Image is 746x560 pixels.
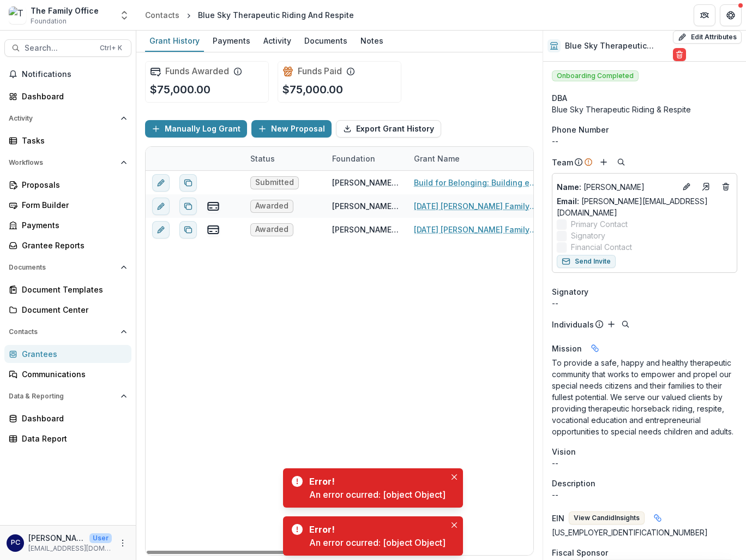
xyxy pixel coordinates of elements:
div: Grantee Reports [22,240,123,251]
a: Notes [356,31,388,52]
div: Blue Sky Therapeutic Riding & Respite [552,104,737,115]
button: Open Workflows [4,154,131,171]
button: Open Documents [4,259,131,276]
button: Export Grant History [336,120,441,138]
div: Document Templates [22,284,123,295]
button: edit [152,198,170,215]
button: Edit Attributes [673,31,742,44]
div: Payments [208,33,255,49]
span: Vision [552,446,576,457]
a: Document Templates [4,281,131,299]
div: Grant Name [407,147,544,170]
span: Activity [9,115,116,122]
button: Send Invite [557,255,616,268]
div: An error ocurred: [object Object] [309,488,446,501]
a: Grant History [145,31,204,52]
div: Pam Carris [11,539,20,546]
span: Foundation [31,16,67,26]
div: Error! [309,523,441,536]
a: Payments [208,31,255,52]
div: Dashboard [22,91,123,102]
button: Close [448,519,461,532]
div: Grant History [145,33,204,49]
a: Document Center [4,301,131,319]
button: Duplicate proposal [179,174,197,192]
p: [PERSON_NAME] [557,181,676,193]
span: Awarded [255,201,288,211]
div: Status [244,147,326,170]
div: Data Report [22,433,123,444]
div: Grantees [22,348,123,360]
span: Fiscal Sponsor [552,547,608,558]
button: Close [448,470,461,484]
h2: Funds Awarded [165,66,229,76]
button: Add [605,318,618,331]
span: Mission [552,343,582,354]
p: To provide a safe, happy and healthy therapeutic community that works to empower and propel our s... [552,357,737,437]
p: Team [552,157,573,168]
a: Tasks [4,132,131,150]
div: An error ocurred: [object Object] [309,536,446,549]
a: Contacts [141,7,184,23]
button: Manually Log Grant [145,120,247,138]
a: Dashboard [4,409,131,427]
button: Duplicate proposal [179,221,197,239]
div: Dashboard [22,413,123,424]
span: Phone Number [552,124,609,135]
div: [PERSON_NAME] Family Foundation - [GEOGRAPHIC_DATA] [332,177,401,188]
button: Duplicate proposal [179,198,197,215]
div: Form Builder [22,199,123,211]
div: Notes [356,33,388,49]
p: [EMAIL_ADDRESS][DOMAIN_NAME] [28,544,112,553]
span: Signatory [571,230,605,241]
span: Email: [557,196,579,206]
button: View CandidInsights [569,511,645,525]
div: [US_EMPLOYER_IDENTIFICATION_NUMBER] [552,527,737,538]
button: Open entity switcher [117,4,132,26]
button: Open Data & Reporting [4,388,131,405]
span: Workflows [9,159,116,166]
button: Notifications [4,65,131,83]
span: Contacts [9,328,116,336]
a: [DATE] [PERSON_NAME] Family Foundation [US_STATE] Blue Sky Therapeutic Riding & Respite [414,200,537,212]
button: Open Activity [4,110,131,127]
button: Edit [680,180,693,193]
span: Signatory [552,286,588,297]
a: Proposals [4,176,131,194]
div: Payments [22,219,123,231]
span: Financial Contact [571,241,632,253]
span: Documents [9,264,116,271]
div: [PERSON_NAME] Family Foundation - [GEOGRAPHIC_DATA] [332,200,401,212]
button: Search [619,318,632,331]
button: More [116,537,129,550]
a: Data Report [4,430,131,448]
span: Name : [557,182,581,192]
a: Dashboard [4,87,131,105]
button: Add [597,156,610,169]
a: Activity [259,31,296,52]
a: Grantees [4,345,131,363]
div: Document Center [22,304,123,315]
a: Documents [300,31,352,52]
span: Awarded [255,225,288,234]
span: Search... [25,44,93,53]
span: Notifications [22,70,127,79]
a: Email: [PERSON_NAME][EMAIL_ADDRESS][DOMAIN_NAME] [557,195,732,218]
button: Linked binding [649,509,666,527]
div: Foundation [326,147,407,170]
p: EIN [552,513,564,524]
nav: breadcrumb [141,7,358,23]
div: -- [552,297,737,309]
h2: Blue Sky Therapeutic Riding And Respite [565,41,669,51]
p: User [89,533,112,543]
a: Payments [4,216,131,234]
div: Documents [300,33,352,49]
span: Onboarding Completed [552,70,639,81]
div: The Family Office [31,5,99,16]
span: Primary Contact [571,218,628,230]
h2: Funds Paid [298,66,342,76]
button: view-payments [207,200,220,213]
div: Activity [259,33,296,49]
div: [PERSON_NAME] Family Foundation - [GEOGRAPHIC_DATA] [332,224,401,235]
